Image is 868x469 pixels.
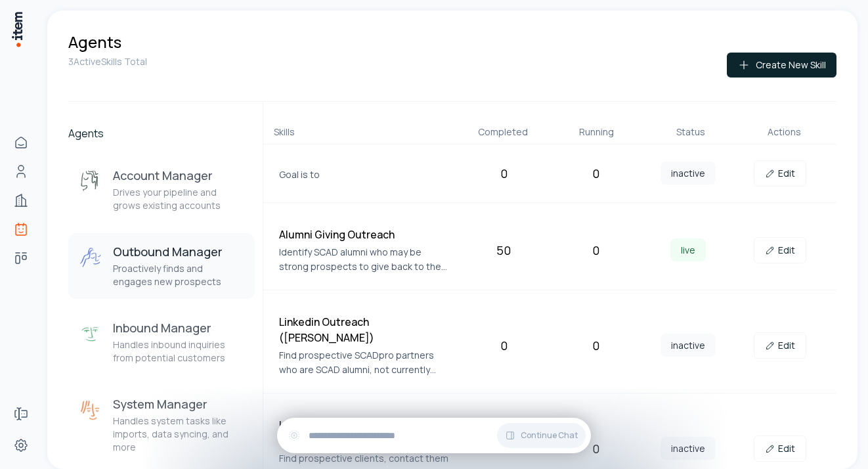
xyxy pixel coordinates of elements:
a: Agents [8,216,34,242]
button: Inbound ManagerInbound ManagerHandles inbound inquiries from potential customers [68,309,255,375]
div: 0 [463,336,544,355]
h4: Linkedin Outreach (Template) Giving [279,417,453,449]
a: Edit [754,160,806,187]
a: Edit [754,332,806,359]
img: Outbound Manager [79,246,102,270]
h4: Alumni Giving Outreach [279,227,453,242]
button: Create New Skill [727,53,836,78]
div: Actions [743,125,826,139]
span: inactive [661,437,716,460]
img: Inbound Manager [79,323,102,346]
div: 0 [555,164,636,183]
h3: Inbound Manager [113,320,244,336]
p: Drives your pipeline and grows existing accounts [113,186,244,212]
div: 0 [555,439,636,458]
h3: System Manager [113,396,244,412]
h3: Outbound Manager [113,244,244,259]
p: 3 Active Skills Total [68,55,147,68]
div: Running [555,125,638,139]
a: Contacts [8,158,34,185]
h2: Agents [68,125,255,141]
p: Handles inbound inquiries from potential customers [113,338,244,365]
div: Completed [461,125,544,139]
p: Goal is to [279,167,453,182]
a: deals [8,245,34,271]
h1: Agents [68,32,121,53]
a: Companies [8,187,34,213]
p: Find prospective SCADpro partners who are SCAD alumni, not currently connected to SCAD, in a deci... [279,348,453,377]
img: Item Brain Logo [11,11,24,48]
button: Continue Chat [497,423,586,448]
h4: Linkedin Outreach ([PERSON_NAME]) [279,314,453,346]
button: Outbound ManagerOutbound ManagerProactively finds and engages new prospects [68,233,255,299]
div: Skills [274,125,451,139]
button: Account ManagerAccount ManagerDrives your pipeline and grows existing accounts [68,157,255,223]
div: 0 [555,336,636,355]
a: Forms [8,401,34,427]
span: inactive [661,162,716,185]
div: 0 [463,164,544,183]
img: System Manager [79,399,102,422]
p: Identify SCAD alumni who may be strong prospects to give back to the university. [279,245,453,274]
span: live [670,238,706,261]
p: Proactively finds and engages new prospects [113,262,244,288]
button: System ManagerSystem ManagerHandles system tasks like imports, data syncing, and more [68,386,255,464]
p: Handles system tasks like imports, data syncing, and more [113,414,244,454]
a: Edit [754,435,806,462]
a: Settings [8,432,34,458]
div: Continue Chat [277,418,591,453]
span: Continue Chat [521,430,578,441]
div: 0 [555,241,636,259]
div: Status [649,125,732,139]
span: inactive [661,334,716,357]
a: Home [8,129,34,156]
img: Account Manager [79,170,102,194]
div: 50 [463,241,544,259]
a: Edit [754,237,806,263]
h3: Account Manager [113,167,244,183]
